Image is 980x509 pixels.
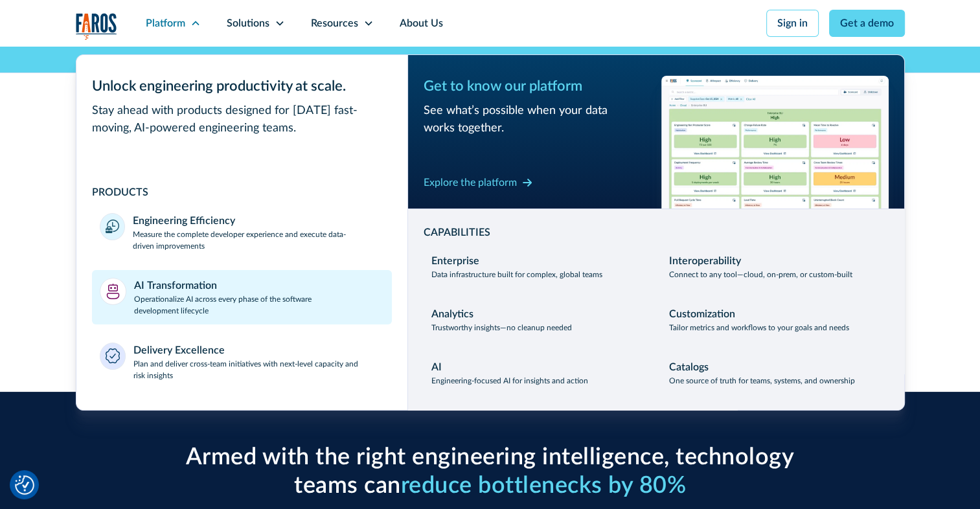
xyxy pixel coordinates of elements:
a: Engineering EfficiencyMeasure the complete developer experience and execute data-driven improvements [92,205,392,260]
p: One source of truth for teams, systems, and ownership [669,375,855,387]
a: Get a demo [829,10,905,37]
div: PRODUCTS [92,185,392,200]
a: InteroperabilityConnect to any tool—cloud, on-prem, or custom-built [661,245,889,288]
div: Solutions [227,16,269,31]
div: Stay ahead with products designed for [DATE] fast-moving, AI-powered engineering teams. [92,102,392,137]
button: Cookie Settings [15,475,34,495]
div: AI Transformation [134,278,217,293]
a: Delivery ExcellencePlan and deliver cross-team initiatives with next-level capacity and risk insi... [92,335,392,389]
p: Measure the complete developer experience and execute data-driven improvements [133,229,384,252]
div: AI [431,359,442,375]
div: Interoperability [669,253,741,269]
a: Sign in [766,10,819,37]
div: Analytics [431,306,473,322]
p: Data infrastructure built for complex, global teams [431,269,602,280]
div: Get to know our platform [424,76,651,97]
p: Trustworthy insights—no cleanup needed [431,322,572,334]
a: AI TransformationOperationalize AI across every phase of the software development lifecycle [92,270,392,324]
span: reduce bottlenecks by 80% [401,474,687,497]
img: Revisit consent button [15,475,34,495]
p: Plan and deliver cross-team initiatives with next-level capacity and risk insights [133,358,384,381]
div: Unlock engineering productivity at scale. [92,76,392,97]
p: Operationalize AI across every phase of the software development lifecycle [134,293,384,317]
div: Engineering Efficiency [133,213,235,229]
div: CAPABILITIES [424,225,889,240]
div: Delivery Excellence [133,343,225,358]
div: Enterprise [431,253,479,269]
a: home [76,13,117,40]
div: Customization [669,306,735,322]
p: Engineering-focused AI for insights and action [431,375,588,387]
nav: Platform [76,47,905,411]
div: Explore the platform [424,175,517,190]
img: Logo of the analytics and reporting company Faros. [76,13,117,40]
div: Platform [146,16,185,31]
div: Resources [311,16,358,31]
a: Explore the platform [424,172,532,193]
img: Workflow productivity trends heatmap chart [661,76,889,209]
h2: Armed with the right engineering intelligence, technology teams can [179,444,801,499]
a: CustomizationTailor metrics and workflows to your goals and needs [661,299,889,341]
a: AnalyticsTrustworthy insights—no cleanup needed [424,299,651,341]
div: Catalogs [669,359,709,375]
p: Tailor metrics and workflows to your goals and needs [669,322,849,334]
a: EnterpriseData infrastructure built for complex, global teams [424,245,651,288]
a: CatalogsOne source of truth for teams, systems, and ownership [661,352,889,394]
a: AIEngineering-focused AI for insights and action [424,352,651,394]
p: Connect to any tool—cloud, on-prem, or custom-built [669,269,852,280]
div: See what’s possible when your data works together. [424,102,651,137]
